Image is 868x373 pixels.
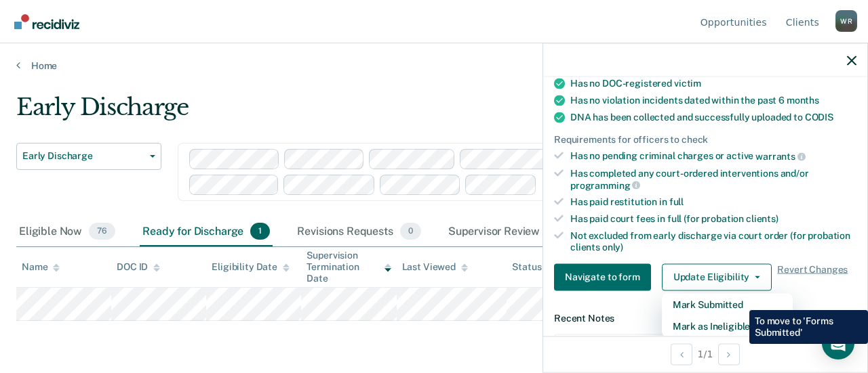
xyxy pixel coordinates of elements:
[22,261,60,273] div: Name
[570,230,856,253] div: Not excluded from early discharge via court order (for probation clients
[669,196,684,207] span: full
[16,60,852,72] a: Home
[570,150,856,162] div: Has no pending criminal charges or active
[543,336,867,372] div: 1 / 1
[570,168,856,191] div: Has completed any court-ordered interventions and/or
[307,250,391,284] div: Supervision Termination Date
[835,10,857,32] button: Profile dropdown button
[570,111,856,123] div: DNA has been collected and successfully uploaded to
[16,217,118,247] div: Eligible Now
[570,213,856,225] div: Has paid court fees in full (for probation
[22,150,144,162] span: Early Discharge
[787,94,819,105] span: months
[662,293,793,336] div: Dropdown Menu
[777,263,848,290] span: Revert Changes
[294,217,423,247] div: Revisions Requests
[570,196,856,208] div: Has paid restitution in
[212,261,290,273] div: Eligibility Date
[402,261,468,273] div: Last Viewed
[554,263,656,290] a: Navigate to form link
[662,263,772,290] button: Update Eligibility
[400,223,421,240] span: 0
[512,261,541,273] div: Status
[755,151,806,162] span: warrants
[117,261,160,273] div: DOC ID
[570,77,856,89] div: Has no DOC-registered
[671,343,692,365] button: Previous Opportunity
[718,343,740,365] button: Next Opportunity
[662,315,793,336] button: Mark as Ineligible
[835,10,857,32] div: W R
[822,327,854,359] div: Open Intercom Messenger
[602,241,623,252] span: only)
[662,293,793,315] button: Mark Submitted
[16,93,797,132] div: Early Discharge
[250,223,270,240] span: 1
[89,223,115,240] span: 76
[446,217,571,247] div: Supervisor Review
[746,213,778,224] span: clients)
[570,179,640,190] span: programming
[805,111,833,122] span: CODIS
[674,77,701,88] span: victim
[570,94,856,106] div: Has no violation incidents dated within the past 6
[554,133,856,145] div: Requirements for officers to check
[554,263,651,290] button: Navigate to form
[14,14,79,29] img: Recidiviz
[554,312,856,324] dt: Recent Notes
[140,217,273,247] div: Ready for Discharge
